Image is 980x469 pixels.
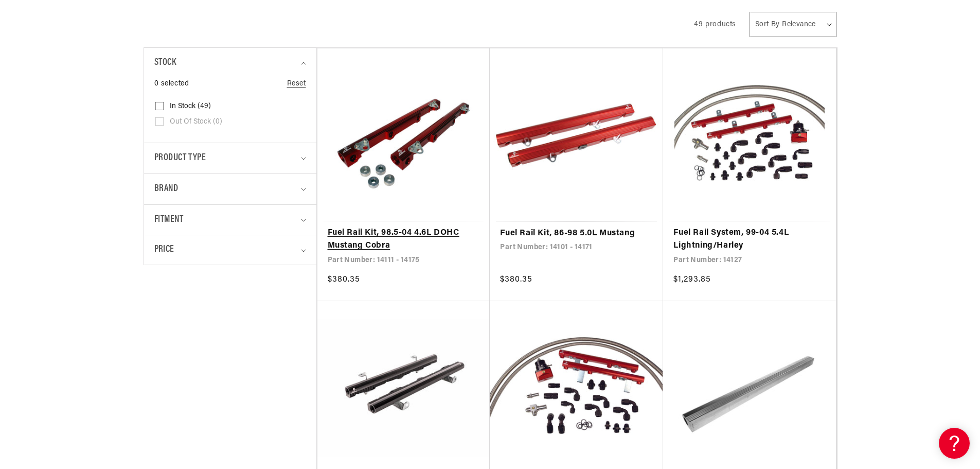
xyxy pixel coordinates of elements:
[328,227,480,253] a: Fuel Rail Kit, 98.5-04 4.6L DOHC Mustang Cobra
[170,102,211,111] span: In stock (49)
[154,174,306,204] summary: Brand (0 selected)
[500,227,653,240] a: Fuel Rail Kit, 86-98 5.0L Mustang
[154,213,184,228] span: Fitment
[154,243,174,257] span: Price
[154,78,189,90] span: 0 selected
[694,21,736,28] span: 49 products
[154,143,306,173] summary: Product type (0 selected)
[154,235,306,265] summary: Price
[154,151,206,166] span: Product type
[673,227,826,253] a: Fuel Rail System, 99-04 5.4L Lightning/Harley
[154,48,306,78] summary: Stock (0 selected)
[154,205,306,235] summary: Fitment (0 selected)
[287,78,306,90] a: Reset
[154,56,176,71] span: Stock
[170,117,222,127] span: Out of stock (0)
[154,182,179,197] span: Brand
